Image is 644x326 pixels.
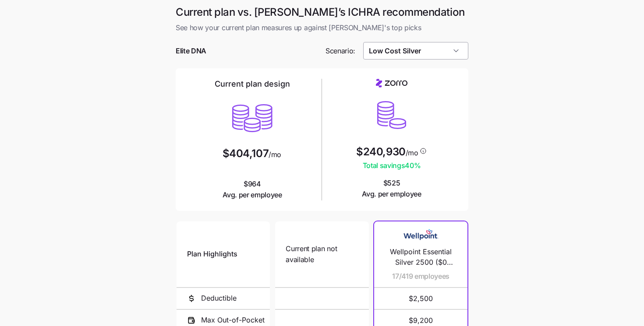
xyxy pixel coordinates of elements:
span: Deductible [201,293,237,304]
span: $2,500 [385,288,457,309]
h2: Current plan design [215,79,290,89]
span: See how your current plan measures up against [PERSON_NAME]'s top picks [176,22,468,33]
span: $404,107 [223,148,269,159]
img: Carrier [403,227,439,243]
span: Avg. per employee [223,189,282,200]
span: Scenario: [326,46,355,56]
span: $240,930 [356,147,405,157]
span: Current plan not available [286,243,358,265]
span: Elite DNA [176,46,206,56]
span: /mo [406,149,418,156]
span: $525 [362,178,421,200]
span: Total savings 40 % [356,160,427,171]
span: $964 [223,179,282,200]
span: 17/419 employees [392,271,449,282]
span: Max Out-of-Pocket [201,315,265,326]
span: Plan Highlights [187,249,237,259]
span: Wellpoint Essential Silver 2500 ($0 Virtual PCP + $0 Select Drugs + Incentives) [385,246,457,268]
h1: Current plan vs. [PERSON_NAME]’s ICHRA recommendation [176,5,468,19]
span: /mo [269,151,281,158]
span: Avg. per employee [362,189,421,200]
